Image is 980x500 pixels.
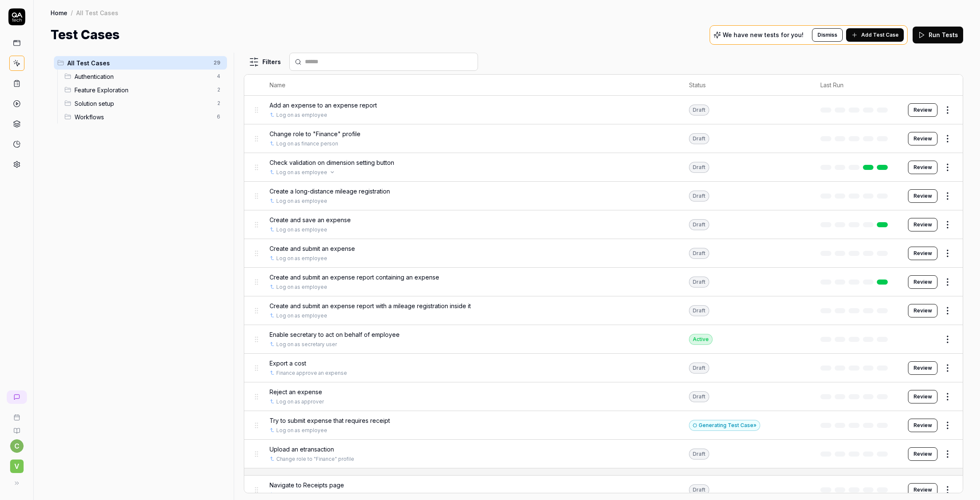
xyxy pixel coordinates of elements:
[61,83,227,97] div: Drag to reorderFeature Exploration2
[244,239,963,268] tr: Create and submit an expenseLog on as employeeDraftReview
[908,275,937,289] button: Review
[689,105,709,116] div: Draft
[908,361,937,375] button: Review
[689,219,709,230] div: Draft
[689,305,709,316] div: Draft
[3,421,30,434] a: Documentation
[276,197,327,205] a: Log on as employee
[908,132,937,145] button: Review
[908,247,937,260] button: Review
[7,390,27,404] a: New conversation
[908,218,937,231] a: Review
[908,189,937,203] button: Review
[276,341,337,348] a: Log on as secretary user
[244,153,963,182] tr: Check validation on dimension setting buttonLog on as employeeOpen selectorDraftReview
[681,75,812,96] th: Status
[270,101,377,110] span: Add an expense to an expense report
[276,111,327,119] a: Log on as employee
[812,28,843,42] button: Dismiss
[812,75,900,96] th: Last Run
[51,25,120,44] h1: Test Cases
[270,215,351,224] span: Create and save an expense
[61,110,227,124] div: Drag to reorderWorkflows6
[270,359,306,368] span: Export a cost
[689,133,709,144] div: Draft
[270,244,355,253] span: Create and submit an expense
[3,407,30,421] a: Book a call with us
[276,169,327,176] a: Log on as employee
[276,491,327,499] a: Log on as employee
[689,449,709,460] div: Draft
[276,140,338,148] a: Log on as finance person
[689,334,713,345] div: Active
[270,330,400,339] span: Enable secretary to act on behalf of employee
[214,71,224,81] span: 4
[276,255,327,262] a: Log on as employee
[908,161,937,174] button: Review
[276,398,324,406] a: Log on as approver
[244,268,963,296] tr: Create and submit an expense report containing an expenseLog on as employeeDraftReview
[270,416,390,425] span: Try to submit expense that requires receipt
[276,427,327,434] a: Log on as employee
[3,453,30,475] button: V
[75,99,212,108] span: Solution setup
[908,304,937,317] button: Review
[908,103,937,117] button: Review
[689,420,760,431] div: Generating Test Case »
[689,277,709,288] div: Draft
[244,382,963,411] tr: Reject an expenseLog on as approverDraftReview
[689,391,709,402] div: Draft
[76,8,118,17] div: All Test Cases
[244,440,963,468] tr: Upload an etransactionChange role to "Finance" profileDraftReview
[270,445,334,454] span: Upload an etransaction
[261,75,681,96] th: Name
[67,59,208,67] span: All Test Cases
[244,411,963,440] tr: Try to submit expense that requires receiptLog on as employeeGenerating Test Case»Review
[723,32,804,38] p: We have new tests for you!
[270,129,360,138] span: Change role to "Finance" profile
[689,484,709,495] div: Draft
[244,124,963,153] tr: Change role to "Finance" profileLog on as finance personDraftReview
[10,460,24,473] span: V
[244,210,963,239] tr: Create and save an expenseLog on as employeeDraftReview
[270,387,322,396] span: Reject an expense
[276,283,327,291] a: Log on as employee
[861,31,899,39] span: Add Test Case
[75,113,212,121] span: Workflows
[276,226,327,234] a: Log on as employee
[276,455,354,463] a: Change role to "Finance" profile
[75,72,212,81] span: Authentication
[244,296,963,325] tr: Create and submit an expense report with a mileage registration inside itLog on as employeeDraftR...
[908,390,937,403] button: Review
[61,70,227,83] div: Drag to reorderAuthentication4
[908,447,937,461] a: Review
[51,8,67,17] a: Home
[270,481,344,489] span: Navigate to Receipts page
[10,439,24,453] button: c
[689,422,760,429] a: Generating Test Case»
[244,354,963,382] tr: Export a costFinance approve an expenseDraftReview
[210,58,224,68] span: 29
[270,301,471,310] span: Create and submit an expense report with a mileage registration inside it
[908,483,937,497] button: Review
[276,312,327,320] a: Log on as employee
[913,27,963,43] button: Run Tests
[214,85,224,95] span: 2
[71,8,73,17] div: /
[270,187,390,196] span: Create a long-distance mileage registration
[689,420,760,431] button: Generating Test Case»
[908,419,937,432] button: Review
[75,86,212,94] span: Feature Exploration
[244,96,963,124] tr: Add an expense to an expense reportLog on as employeeDraftReview
[214,98,224,108] span: 2
[244,54,286,70] button: Filters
